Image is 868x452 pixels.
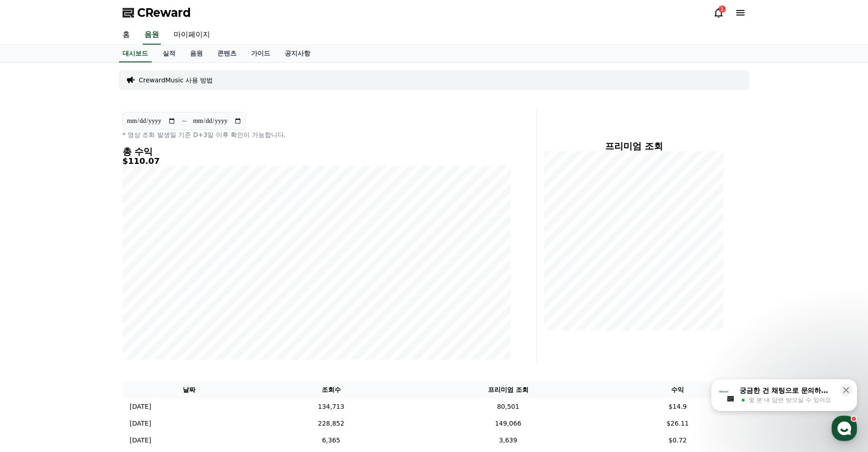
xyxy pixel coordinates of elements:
[244,45,277,62] a: 가이드
[60,289,118,311] a: 대화
[406,432,610,449] td: 3,639
[406,415,610,432] td: 149,066
[610,381,746,398] th: 수익
[610,398,746,415] td: $14.9
[166,25,217,45] a: 마이페이지
[277,45,318,62] a: 공지사항
[143,25,161,45] a: 음원
[181,116,187,127] p: ~
[83,303,94,310] span: 대화
[123,381,256,398] th: 날짜
[141,302,152,310] span: 설정
[544,141,724,151] h4: 프리미엄 조회
[719,5,726,13] div: 1
[115,25,137,45] a: 홈
[256,432,406,449] td: 6,365
[256,398,406,415] td: 134,713
[610,432,746,449] td: $0.72
[256,415,406,432] td: 228,852
[406,398,610,415] td: 80,501
[183,45,210,62] a: 음원
[610,415,746,432] td: $26.11
[137,5,191,20] span: CReward
[123,157,511,166] h5: $110.07
[130,419,151,428] p: [DATE]
[123,130,511,139] p: * 영상 조회 발생일 기준 D+3일 이후 확인이 가능합니다.
[123,5,191,20] a: CReward
[406,381,610,398] th: 프리미엄 조회
[123,147,511,157] h4: 총 수익
[118,289,175,311] a: 설정
[130,402,151,411] p: [DATE]
[155,45,183,62] a: 실적
[256,381,406,398] th: 조회수
[130,436,151,445] p: [DATE]
[210,45,244,62] a: 콘텐츠
[139,76,213,85] a: CrewardMusic 사용 방법
[3,289,60,311] a: 홈
[29,302,34,310] span: 홈
[119,45,152,62] a: 대시보드
[713,7,724,18] a: 1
